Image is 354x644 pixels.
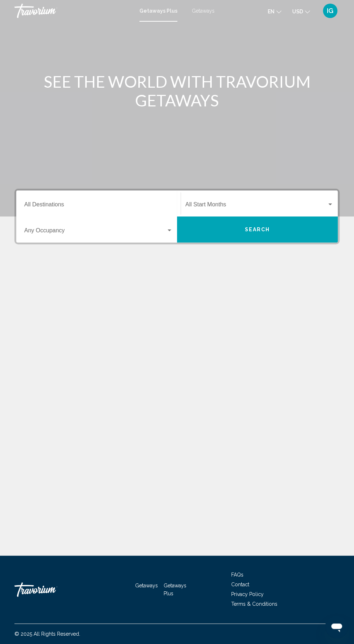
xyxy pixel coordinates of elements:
[139,8,177,14] a: Getaways Plus
[231,601,277,607] a: Terms & Conditions
[268,6,281,17] button: Change language
[268,9,275,14] span: en
[327,7,333,14] span: IG
[14,4,132,18] a: Travorium
[292,9,303,14] span: USD
[325,615,348,638] iframe: Button to launch messaging window
[192,8,215,14] a: Getaways
[321,3,340,18] button: User Menu
[135,583,158,588] a: Getaways
[42,72,312,110] h1: SEE THE WORLD WITH TRAVORIUM GETAWAYS
[292,6,310,17] button: Change currency
[177,216,338,242] button: Search
[14,631,80,637] span: © 2025 All Rights Reserved.
[231,591,264,597] a: Privacy Policy
[16,190,338,242] div: Search widget
[231,582,249,587] a: Contact
[14,579,87,600] a: Travorium
[164,583,186,596] a: Getaways Plus
[245,227,270,233] span: Search
[231,572,243,578] a: FAQs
